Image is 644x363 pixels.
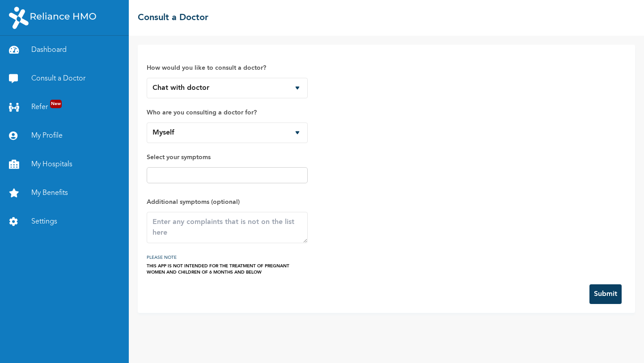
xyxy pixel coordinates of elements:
h2: Consult a Doctor [138,11,208,25]
label: How would you like to consult a doctor? [147,63,308,73]
span: New [50,100,62,108]
div: THIS APP IS NOT INTENDED FOR THE TREATMENT OF PREGNANT WOMEN AND CHILDREN OF 6 MONTHS AND BELOW [147,263,308,275]
label: Select your symptoms [147,152,308,163]
label: Additional symptoms (optional) [147,197,308,207]
label: Who are you consulting a doctor for? [147,107,308,118]
img: RelianceHMO's Logo [9,7,96,29]
button: Submit [589,284,622,304]
h3: PLEASE NOTE [147,252,308,263]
